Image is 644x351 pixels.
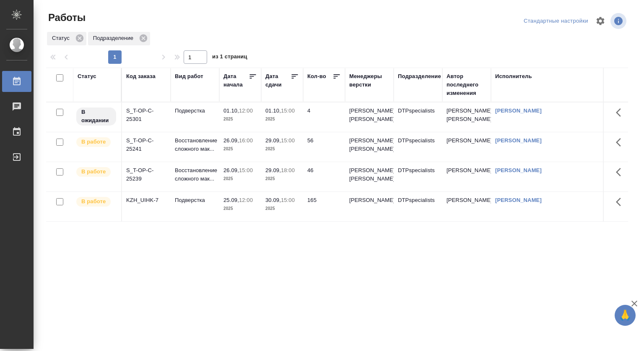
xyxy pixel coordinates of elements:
td: 4 [303,102,345,132]
div: Исполнитель выполняет работу [75,166,117,178]
span: 🙏 [618,306,632,324]
p: 2025 [265,175,299,183]
a: [PERSON_NAME] [495,167,542,173]
button: Здесь прячутся важные кнопки [611,162,631,182]
td: DTPspecialists [394,102,442,132]
p: [PERSON_NAME] [PERSON_NAME] [349,136,390,153]
p: 15:00 [281,197,295,203]
div: Статус [47,32,86,45]
p: 2025 [223,145,257,153]
div: Подразделение [88,32,150,45]
p: 01.10, [223,107,239,114]
div: S_T-OP-C-25241 [126,136,166,153]
p: 29.09, [265,167,281,173]
p: В работе [81,168,106,176]
a: [PERSON_NAME] [495,197,542,203]
p: Статус [52,34,73,42]
div: Исполнитель выполняет работу [75,196,117,207]
td: DTPspecialists [394,162,442,191]
div: Код заказа [126,72,156,81]
div: Подразделение [398,72,441,81]
div: KZH_UIHK-7 [126,196,166,204]
p: [PERSON_NAME] [PERSON_NAME] [349,166,390,183]
p: 26.09, [223,167,239,173]
p: Подразделение [93,34,136,42]
td: DTPspecialists [394,192,442,221]
span: Настроить таблицу [590,11,610,31]
div: Вид работ [175,72,203,81]
p: 12:00 [239,107,253,114]
p: 15:00 [239,167,253,173]
button: Здесь прячутся важные кнопки [611,192,631,212]
div: Автор последнего изменения [447,72,487,97]
p: Восстановление сложного мак... [175,166,215,183]
p: 2025 [223,175,257,183]
span: Работы [46,11,86,24]
div: Дата начала [223,72,249,89]
p: 2025 [223,115,257,123]
div: split button [522,15,590,28]
p: 2025 [265,115,299,123]
div: Исполнитель [495,72,532,81]
div: Исполнитель выполняет работу [75,136,117,148]
div: Исполнитель назначен, приступать к работе пока рано [75,107,117,126]
p: Подверстка [175,107,215,115]
p: 18:00 [281,167,295,173]
span: из 1 страниц [212,52,247,64]
td: 165 [303,192,345,221]
p: 29.09, [265,137,281,144]
td: [PERSON_NAME] [442,192,491,221]
p: 2025 [223,204,257,213]
button: Здесь прячутся важные кнопки [611,102,631,123]
div: Менеджеры верстки [349,72,390,89]
a: [PERSON_NAME] [495,107,542,114]
p: 25.09, [223,197,239,203]
button: 🙏 [615,305,636,326]
div: S_T-OP-C-25301 [126,107,166,123]
td: 46 [303,162,345,191]
p: Подверстка [175,196,215,204]
p: [PERSON_NAME] [349,196,390,204]
div: Дата сдачи [265,72,291,89]
td: [PERSON_NAME] [442,132,491,162]
p: Восстановление сложного мак... [175,136,215,153]
p: [PERSON_NAME] [PERSON_NAME] [349,107,390,123]
div: Кол-во [307,72,326,81]
div: Статус [78,72,96,81]
p: 01.10, [265,107,281,114]
button: Здесь прячутся важные кнопки [611,132,631,152]
p: 15:00 [281,137,295,144]
p: В работе [81,197,106,206]
p: 26.09, [223,137,239,144]
td: [PERSON_NAME] [PERSON_NAME] [442,102,491,132]
p: 2025 [265,204,299,213]
td: [PERSON_NAME] [442,162,491,191]
p: 2025 [265,145,299,153]
p: В работе [81,138,106,146]
td: 56 [303,132,345,162]
p: 16:00 [239,137,253,144]
a: [PERSON_NAME] [495,137,542,144]
p: 12:00 [239,197,253,203]
div: S_T-OP-C-25239 [126,166,166,183]
p: В ожидании [81,108,111,125]
span: Посмотреть информацию [610,13,628,29]
td: DTPspecialists [394,132,442,162]
p: 30.09, [265,197,281,203]
p: 15:00 [281,107,295,114]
